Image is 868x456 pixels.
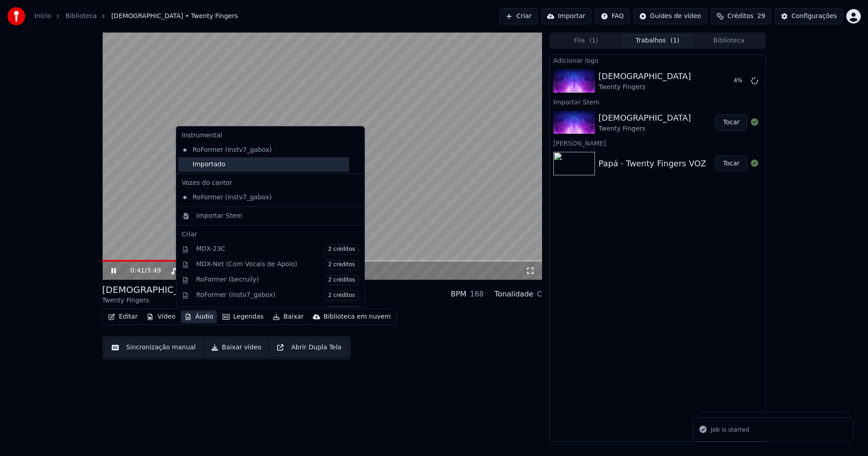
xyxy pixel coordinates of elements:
button: Baixar [269,310,307,323]
button: Abrir Dupla Tela [271,339,347,356]
button: FAQ [595,8,630,24]
div: RoFormer (instv7_gabox) [196,291,359,301]
div: 168 [470,289,484,300]
button: Editar [104,310,141,323]
button: Biblioteca [693,34,764,47]
span: 2 créditos [324,260,359,270]
div: [DEMOGRAPHIC_DATA] [102,283,205,296]
div: [DEMOGRAPHIC_DATA] [599,112,691,124]
div: Importar Stem [550,96,765,107]
div: BPM [451,289,466,300]
span: ( 1 ) [589,36,598,45]
button: Baixar vídeo [205,339,267,356]
span: [DEMOGRAPHIC_DATA] • Twenty Fingers [111,12,238,21]
div: Twenty Fingers [599,83,691,92]
div: Instrumental [178,128,363,143]
div: RoFormer (instv7_gabox) [178,143,349,157]
button: Créditos29 [711,8,771,24]
img: youka [7,7,25,25]
button: Trabalhos [622,34,693,47]
span: 29 [757,12,765,21]
div: [PERSON_NAME] [550,137,765,148]
div: MDX-23C [196,244,359,254]
a: Início [34,12,51,21]
button: Sincronização manual [106,339,202,356]
div: MDX-Net (Com Vocais de Apoio) [196,260,359,270]
button: Fila [551,34,622,47]
span: 2 créditos [324,244,359,254]
div: RoFormer (becruily) [196,275,359,285]
div: Demucs [196,306,359,316]
button: Tocar [715,114,747,131]
button: Guides de vídeo [633,8,707,24]
button: Legendas [219,310,267,323]
div: Adicionar logo [550,55,765,66]
div: 4 % [734,77,747,85]
div: Criar [182,230,359,239]
div: Vozes do cantor [178,176,363,190]
div: Biblioteca em nuvem [324,312,391,321]
button: Vídeo [143,310,179,323]
a: Biblioteca [66,12,97,21]
span: 2 créditos [324,291,359,301]
button: Configurações [775,8,843,24]
div: Importado [178,157,349,172]
div: / [131,266,152,275]
div: Twenty Fingers [102,296,205,305]
button: Importar [541,8,591,24]
div: Twenty Fingers [599,124,691,133]
div: [DEMOGRAPHIC_DATA] [599,70,691,83]
button: Tocar [715,155,747,172]
div: Tonalidade [495,289,533,300]
span: 3:49 [147,266,161,275]
span: 0:41 [131,266,145,275]
div: Papá · Twenty Fingers VOZ [599,157,706,170]
div: Job is started [711,425,749,434]
span: 2 créditos [324,306,359,316]
span: Créditos [727,12,754,21]
div: C [537,289,542,300]
button: Áudio [181,310,217,323]
div: RoFormer (instv7_gabox) [178,190,349,205]
div: Configurações [792,12,837,21]
nav: breadcrumb [34,12,238,21]
div: Importar Stem [196,212,242,221]
button: Criar [500,8,538,24]
span: ( 1 ) [670,36,679,45]
span: 2 créditos [324,275,359,285]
